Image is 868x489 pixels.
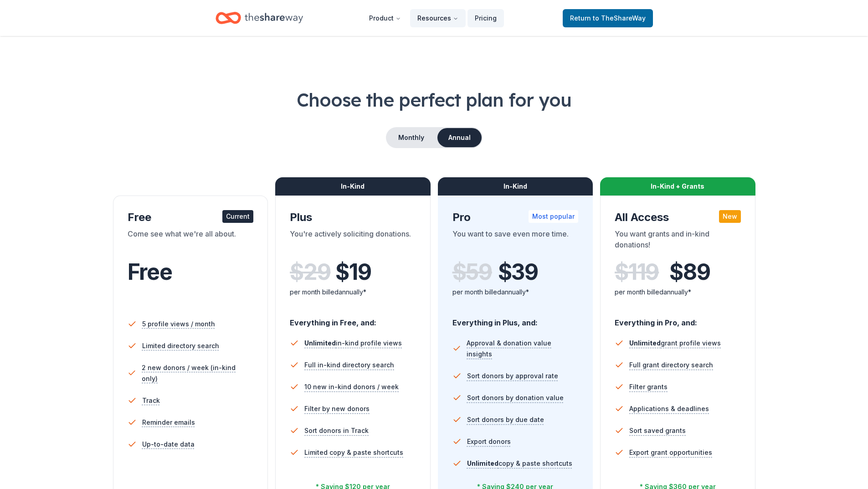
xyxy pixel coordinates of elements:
span: Return [570,13,646,24]
span: grant profile views [629,339,721,347]
span: Export grant opportunities [629,447,712,458]
span: Unlimited [629,339,661,347]
h1: Choose the perfect plan for you [36,87,832,113]
a: Returnto TheShareWay [563,9,653,27]
span: Applications & deadlines [629,403,709,414]
span: Track [142,395,160,406]
span: $ 19 [335,259,371,285]
div: New [719,210,741,223]
span: Export donors [467,436,511,447]
div: You want grants and in-kind donations! [615,228,741,254]
div: All Access [615,210,741,225]
span: $ 39 [498,259,538,285]
button: Product [362,9,408,27]
span: Free [128,258,172,285]
span: Filter grants [629,381,668,392]
a: Home [216,7,303,29]
span: $ 89 [669,259,710,285]
div: Current [222,210,253,223]
span: Sort donors by due date [467,414,544,425]
div: Pro [452,210,579,225]
button: Resources [410,9,466,27]
div: Plus [290,210,416,225]
a: Pricing [467,9,504,27]
div: per month billed annually* [290,287,416,298]
span: Unlimited [467,459,498,467]
div: In-Kind + Grants [600,177,755,196]
span: to TheShareWay [593,14,646,22]
button: Monthly [387,128,436,147]
span: Full in-kind directory search [304,360,394,371]
div: In-Kind [438,177,593,196]
span: Limited copy & paste shortcuts [304,447,403,458]
div: Free [128,210,254,225]
div: Everything in Pro, and: [615,309,741,329]
span: Sort donors by approval rate [467,371,558,381]
div: Everything in Plus, and: [452,309,579,329]
div: Everything in Free, and: [290,309,416,329]
span: Limited directory search [142,340,219,351]
div: You're actively soliciting donations. [290,228,416,254]
span: Sort donors by donation value [467,392,564,403]
span: copy & paste shortcuts [467,459,572,467]
nav: Main [362,7,504,29]
span: Sort saved grants [629,425,686,436]
div: You want to save even more time. [452,228,579,254]
span: 2 new donors / week (in-kind only) [142,362,253,384]
span: Unlimited [304,339,336,347]
span: Filter by new donors [304,403,370,414]
span: Full grant directory search [629,360,713,371]
div: In-Kind [275,177,431,196]
div: Come see what we're all about. [128,228,254,254]
span: 5 profile views / month [142,319,215,329]
span: 10 new in-kind donors / week [304,381,399,392]
div: per month billed annually* [615,287,741,298]
span: Approval & donation value insights [467,338,578,360]
span: Up-to-date data [142,439,195,450]
span: Reminder emails [142,417,195,428]
span: Sort donors in Track [304,425,369,436]
div: per month billed annually* [452,287,579,298]
span: in-kind profile views [304,339,402,347]
div: Most popular [529,210,578,223]
button: Annual [437,128,482,147]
